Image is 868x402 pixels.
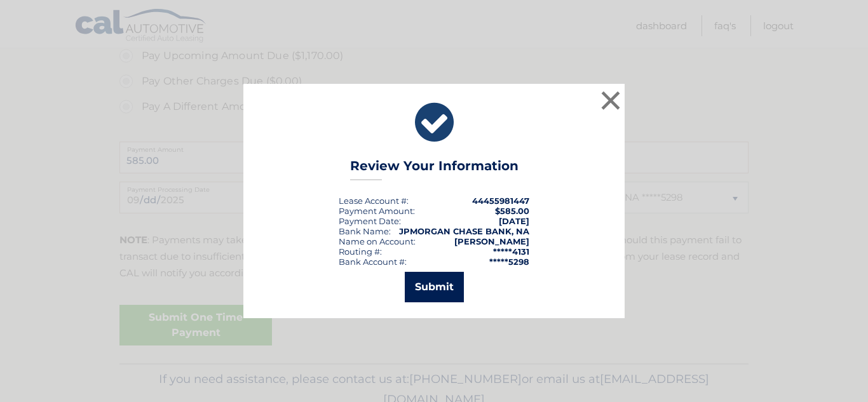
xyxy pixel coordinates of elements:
[339,246,382,257] div: Routing #:
[598,88,623,113] button: ×
[339,236,416,246] div: Name on Account:
[454,236,529,246] strong: [PERSON_NAME]
[339,226,391,236] div: Bank Name:
[339,257,407,267] div: Bank Account #:
[495,206,529,216] span: $585.00
[399,226,529,236] strong: JPMORGAN CHASE BANK, NA
[339,216,401,226] div: :
[350,158,519,180] h3: Review Your Information
[339,206,415,216] div: Payment Amount:
[339,216,399,226] span: Payment Date
[339,196,409,206] div: Lease Account #:
[499,216,529,226] span: [DATE]
[405,272,464,302] button: Submit
[472,196,529,206] strong: 44455981447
